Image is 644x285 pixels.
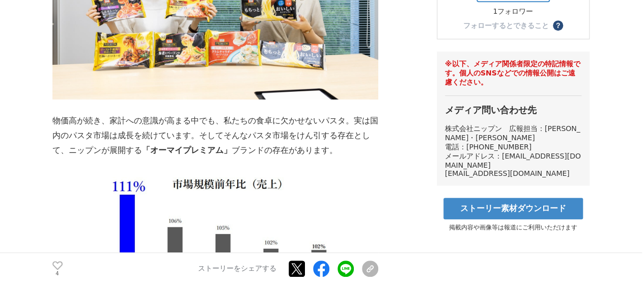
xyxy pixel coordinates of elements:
a: ストーリー素材ダウンロード [443,198,583,219]
p: 物価高が続き、家計への意識が高まる中でも、私たちの食卓に欠かせないパスタ。実は国内のパスタ市場は成長を続けています。そしてそんなパスタ市場をけん引する存在として、ニップンが展開する ブランドの存... [52,114,378,158]
div: メディア問い合わせ先 [445,95,581,116]
button: ？ [553,20,563,31]
span: 株式会社ニップン 広報担当：[PERSON_NAME]・[PERSON_NAME] [445,124,580,142]
p: 4 [52,271,63,276]
span: [EMAIL_ADDRESS][DOMAIN_NAME] [445,169,570,177]
div: フォローするとできること [463,22,549,29]
p: ストーリーをシェアする [198,265,276,274]
span: ？ [554,22,562,29]
div: ※以下、メディア関係者限定の特記情報です。個人のSNSなどでの情報公開はご遠慮ください。 [445,60,581,87]
p: 掲載内容や画像等は報道にご利用いただけます [437,223,590,232]
div: 1フォロワー [477,7,550,16]
span: 電話：[PHONE_NUMBER] [445,143,531,151]
strong: 「オーマイプレミアム」 [142,146,232,154]
span: メールアドレス：[EMAIL_ADDRESS][DOMAIN_NAME] [445,152,581,169]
